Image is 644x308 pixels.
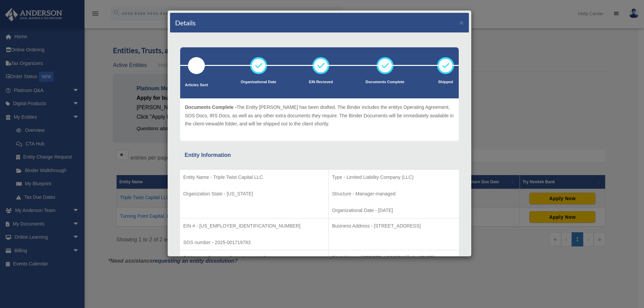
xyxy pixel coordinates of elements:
[437,79,454,86] p: Shipped
[185,104,236,110] span: Documents Complete -
[175,18,196,27] h4: Details
[183,173,325,182] p: Entity Name - Triple Twist Capital LLC
[459,19,464,26] button: ×
[332,254,456,262] p: RA Address - [STREET_ADDRESS][US_STATE]
[332,222,456,230] p: Business Address - [STREET_ADDRESS]
[332,173,456,182] p: Type - Limited Liability Company (LLC)
[183,222,325,230] p: EIN # - [US_EMPLOYER_IDENTIFICATION_NUMBER]
[185,82,208,89] p: Articles Sent
[183,254,325,262] p: RA Name - Company Sage Agents LLC
[183,238,325,247] p: SOS number - 2025-001719783
[365,79,404,86] p: Documents Complete
[241,79,276,86] p: Organizational Date
[183,190,325,198] p: Organization State - [US_STATE]
[332,206,456,215] p: Organizational Date - [DATE]
[309,79,333,86] p: EIN Recieved
[185,150,454,160] div: Entity Information
[332,190,456,198] p: Structure - Manager-managed
[185,103,454,128] p: The Entity [PERSON_NAME] has been drafted. The Binder includes the entitys Operating Agreement, S...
